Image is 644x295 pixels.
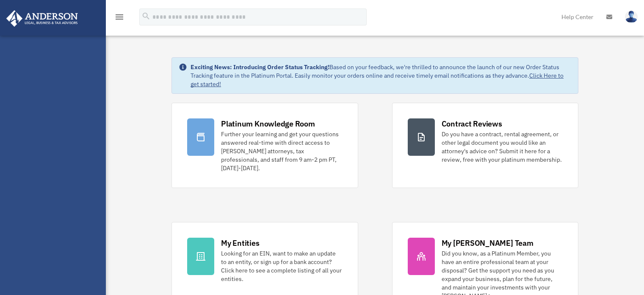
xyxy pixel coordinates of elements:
div: Contract Reviews [442,118,502,129]
div: Based on your feedback, we're thrilled to announce the launch of our new Order Status Tracking fe... [191,63,571,88]
a: Contract Reviews Do you have a contract, rental agreement, or other legal document you would like... [392,103,578,188]
a: menu [114,15,124,22]
div: Looking for an EIN, want to make an update to an entity, or sign up for a bank account? Click her... [221,249,342,283]
div: Further your learning and get your questions answered real-time with direct access to [PERSON_NAM... [221,130,342,172]
img: User Pic [625,11,638,23]
i: search [141,11,151,21]
div: Do you have a contract, rental agreement, or other legal document you would like an attorney's ad... [442,130,563,164]
a: Platinum Knowledge Room Further your learning and get your questions answered real-time with dire... [171,103,358,188]
div: Platinum Knowledge Room [221,118,315,129]
div: My [PERSON_NAME] Team [442,238,533,248]
div: My Entities [221,238,259,248]
strong: Exciting News: Introducing Order Status Tracking! [191,63,329,71]
img: Anderson Advisors Platinum Portal [4,10,80,27]
i: menu [114,12,124,22]
a: Click Here to get started! [191,72,564,88]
